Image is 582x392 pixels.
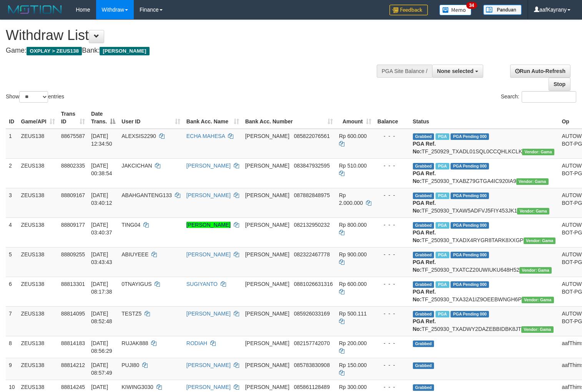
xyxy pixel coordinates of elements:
td: ZEUS138 [18,306,58,336]
span: Copy 087882848975 to clipboard [294,192,330,198]
span: Copy 0881026631316 to clipboard [294,281,333,287]
select: Showentries [19,91,48,103]
td: ZEUS138 [18,129,58,159]
a: [PERSON_NAME] [186,163,231,169]
th: Date Trans.: activate to sort column descending [88,107,118,129]
span: PGA Pending [451,311,489,317]
span: PUJI80 [121,362,139,368]
button: None selected [432,65,483,78]
span: [PERSON_NAME] [245,362,289,368]
th: ID [6,107,18,129]
input: Search: [522,91,576,103]
a: [PERSON_NAME] [186,311,231,317]
span: PGA Pending [451,193,489,199]
span: PGA Pending [451,252,489,258]
td: 6 [6,277,18,306]
span: TESTZ5 [121,311,141,317]
span: Grabbed [413,222,434,229]
span: 88814245 [61,384,85,390]
div: - - - [377,339,407,347]
div: - - - [377,361,407,369]
span: Marked by aafsreyleap [436,281,449,288]
span: 88813301 [61,281,85,287]
span: [PERSON_NAME] [245,340,289,346]
span: ABAHGANTENG133 [121,192,172,198]
span: ABIUYEEE [121,251,148,257]
span: Marked by aafsreyleap [436,163,449,169]
span: RUJAK888 [121,340,148,346]
span: Rp 510.000 [339,163,367,169]
span: [DATE] 08:52:48 [91,311,112,324]
span: Copy 082157742070 to clipboard [294,340,330,346]
span: Grabbed [413,193,434,199]
div: - - - [377,310,407,317]
a: [PERSON_NAME] [186,251,231,257]
span: PGA Pending [451,163,489,169]
th: Bank Acc. Name: activate to sort column ascending [183,107,242,129]
a: Stop [549,78,570,91]
h1: Withdraw List [6,28,380,43]
span: Rp 200.000 [339,340,367,346]
th: Bank Acc. Number: activate to sort column ascending [242,107,336,129]
b: PGA Ref. No: [413,200,436,214]
td: ZEUS138 [18,336,58,358]
a: SUGIYANTO [186,281,218,287]
span: Vendor URL: https://trx31.1velocity.biz [519,267,552,274]
span: Grabbed [413,341,434,347]
th: Trans ID: activate to sort column ascending [58,107,88,129]
span: [DATE] 08:57:49 [91,362,112,376]
span: TING04 [121,222,140,228]
td: 2 [6,158,18,188]
img: Button%20Memo.svg [439,5,472,15]
span: [PERSON_NAME] [245,251,289,257]
td: ZEUS138 [18,277,58,306]
span: 88809167 [61,192,85,198]
span: [PERSON_NAME] [245,192,289,198]
span: [PERSON_NAME] [245,311,289,317]
span: Copy 082132950232 to clipboard [294,222,330,228]
span: [DATE] 03:43:43 [91,251,112,265]
span: 88814212 [61,362,85,368]
h4: Game: Bank: [6,47,380,55]
img: MOTION_logo.png [6,4,64,15]
span: JAKCICHAN [121,163,152,169]
span: Rp 300.000 [339,384,367,390]
span: Vendor URL: https://trx31.1velocity.biz [521,326,554,333]
span: Rp 900.000 [339,251,367,257]
th: User ID: activate to sort column ascending [118,107,183,129]
span: KIWING3030 [121,384,153,390]
span: PGA Pending [451,281,489,288]
td: 3 [6,188,18,218]
span: Rp 600.000 [339,133,367,139]
td: ZEUS138 [18,247,58,277]
td: TF_250930_TXAW5ADFVJ5FIY453JK1 [410,188,559,218]
a: ECHA MAHESA [186,133,225,139]
span: 88814095 [61,311,85,317]
div: - - - [377,162,407,169]
span: [DATE] 00:38:54 [91,163,112,176]
label: Search: [501,91,576,103]
td: 5 [6,247,18,277]
b: PGA Ref. No: [413,259,436,273]
span: Grabbed [413,362,434,369]
span: [PERSON_NAME] [245,281,289,287]
span: Grabbed [413,163,434,169]
span: 88675587 [61,133,85,139]
span: Grabbed [413,311,434,317]
img: panduan.png [483,5,522,15]
span: [DATE] 08:17:38 [91,281,112,295]
td: ZEUS138 [18,188,58,218]
td: 1 [6,129,18,159]
div: - - - [377,280,407,288]
span: Grabbed [413,281,434,288]
b: PGA Ref. No: [413,318,436,332]
td: 8 [6,336,18,358]
a: [PERSON_NAME] [186,222,231,228]
div: - - - [377,383,407,391]
b: PGA Ref. No: [413,289,436,302]
td: ZEUS138 [18,218,58,247]
th: Balance [374,107,410,129]
span: Rp 800.000 [339,222,367,228]
td: TF_250930_TXADX4RYGR8TARK8XXGP [410,218,559,247]
span: Marked by aafseijuro [436,311,449,317]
